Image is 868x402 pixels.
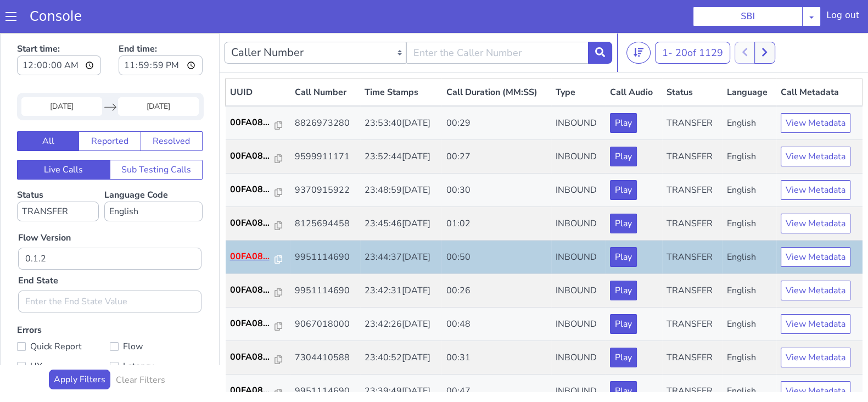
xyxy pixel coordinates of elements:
td: 00:26 [441,241,551,275]
button: All [17,98,79,118]
a: 00FA08... [230,83,286,96]
td: English [722,174,776,208]
p: 00FA08... [230,183,275,197]
p: 00FA08... [230,317,275,331]
label: Quick Report [17,306,110,321]
td: INBOUND [551,107,606,141]
a: Console [16,9,95,24]
td: TRANSFER [662,73,722,107]
th: Call Number [290,46,360,74]
td: English [722,107,776,141]
td: 23:45:46[DATE] [360,174,442,208]
button: Play [610,348,637,368]
p: 00FA08... [230,351,275,364]
a: 00FA08... [230,116,286,130]
p: 00FA08... [230,83,275,96]
td: INBOUND [551,342,606,375]
td: TRANSFER [662,308,722,342]
td: INBOUND [551,141,606,174]
input: Start Date [21,64,102,83]
a: 00FA08... [230,250,286,264]
th: Call Duration (MM:SS) [441,46,551,74]
td: 23:39:49[DATE] [360,342,442,375]
h6: Clear Filters [116,342,165,353]
td: 7304410588 [290,308,360,342]
th: Call Audio [606,46,662,74]
td: TRANSFER [662,275,722,308]
td: TRANSFER [662,141,722,174]
td: 23:52:44[DATE] [360,107,442,141]
td: 00:47 [441,342,551,375]
button: View Metadata [781,114,850,133]
td: TRANSFER [662,342,722,375]
th: UUID [226,46,290,74]
label: Flow [110,306,203,321]
th: Type [551,46,606,74]
button: View Metadata [781,181,850,200]
button: Sub Testing Calls [110,127,203,147]
button: Play [610,315,637,334]
td: 9951114690 [290,342,360,375]
button: Resolved [141,98,203,118]
td: 23:40:52[DATE] [360,308,442,342]
a: 00FA08... [230,284,286,297]
td: 01:02 [441,174,551,208]
td: 23:53:40[DATE] [360,73,442,107]
td: English [722,342,776,375]
button: Apply Filters [49,337,110,356]
input: Enter the Caller Number [406,9,589,31]
button: Play [610,281,637,301]
label: Latency [110,326,203,341]
label: Flow Version [18,198,71,211]
input: Enter the Flow Version ID [18,215,201,237]
td: 00:27 [441,107,551,141]
p: 00FA08... [230,116,275,130]
button: View Metadata [781,348,850,368]
td: 9951114690 [290,208,360,241]
td: English [722,73,776,107]
td: TRANSFER [662,208,722,241]
button: View Metadata [781,281,850,301]
div: Log out [826,9,859,26]
th: Status [662,46,722,74]
input: End time: [119,23,203,42]
td: 9951114690 [290,241,360,275]
td: English [722,241,776,275]
button: View Metadata [781,315,850,334]
th: Call Metadata [776,46,863,74]
td: TRANSFER [662,174,722,208]
td: TRANSFER [662,107,722,141]
td: 00:48 [441,275,551,308]
td: INBOUND [551,208,606,241]
a: 00FA08... [230,217,286,230]
a: 00FA08... [230,183,286,197]
td: English [722,308,776,342]
a: 00FA08... [230,351,286,364]
td: 00:50 [441,208,551,241]
input: End Date [118,64,199,83]
label: End State [18,241,58,254]
button: View Metadata [781,214,850,234]
label: End time: [119,6,203,46]
label: Language Code [104,156,203,188]
td: TRANSFER [662,241,722,275]
input: Start time: [17,23,101,42]
td: 9370915922 [290,141,360,174]
select: Status [17,169,99,188]
td: INBOUND [551,174,606,208]
p: 00FA08... [230,217,275,230]
p: 00FA08... [230,150,275,163]
td: 9067018000 [290,275,360,308]
td: 8125694458 [290,174,360,208]
a: 00FA08... [230,317,286,331]
a: 00FA08... [230,150,286,163]
th: Time Stamps [360,46,442,74]
td: 9599911171 [290,107,360,141]
td: English [722,208,776,241]
button: View Metadata [781,248,850,267]
button: Play [610,114,637,133]
button: Play [610,80,637,100]
button: 1- 20of 1129 [655,9,730,31]
button: Play [610,248,637,267]
select: Language Code [104,169,203,188]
